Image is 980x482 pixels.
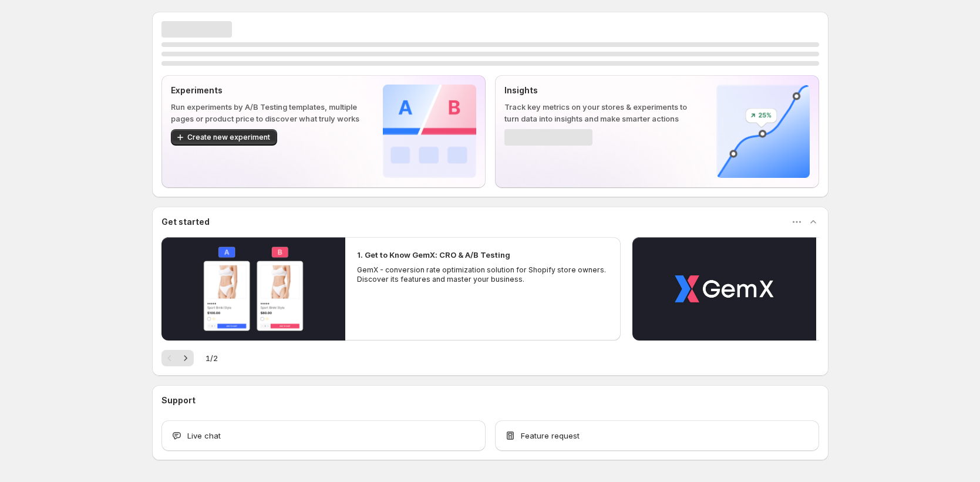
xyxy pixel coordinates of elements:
h3: Get started [161,216,210,228]
h2: 1. Get to Know GemX: CRO & A/B Testing [357,249,510,261]
button: Next [177,350,194,366]
h3: Support [161,395,196,406]
button: Play video [161,237,345,341]
span: Create new experiment [187,133,270,142]
span: Live chat [187,430,221,441]
button: Create new experiment [171,129,277,146]
p: Track key metrics on your stores & experiments to turn data into insights and make smarter actions [504,101,698,124]
span: 1 / 2 [206,352,218,364]
p: GemX - conversion rate optimization solution for Shopify store owners. Discover its features and ... [357,265,609,284]
span: Feature request [521,430,580,441]
img: Insights [716,85,810,178]
img: Experiments [383,85,476,178]
button: Play video [632,237,816,341]
p: Insights [504,85,698,96]
nav: Pagination [161,350,194,366]
p: Experiments [171,85,364,96]
p: Run experiments by A/B Testing templates, multiple pages or product price to discover what truly ... [171,101,364,124]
